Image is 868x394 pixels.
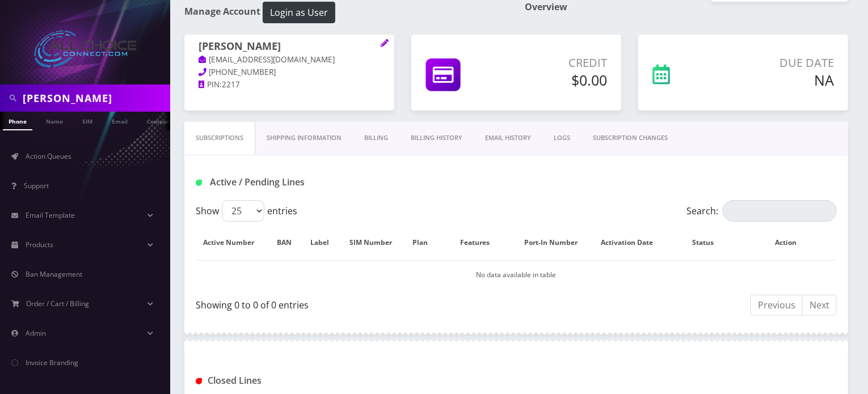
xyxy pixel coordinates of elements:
[199,40,380,54] h1: [PERSON_NAME]
[26,240,53,249] span: Products
[77,112,98,129] a: SIM
[508,54,607,71] p: Credit
[141,112,179,129] a: Company
[520,226,594,259] th: Port-In Number: activate to sort column ascending
[106,112,133,129] a: Email
[26,269,82,279] span: Ban Management
[307,226,344,259] th: Label: activate to sort column ascending
[719,71,834,88] h5: NA
[199,54,335,66] a: [EMAIL_ADDRESS][DOMAIN_NAME]
[686,200,837,222] label: Search:
[582,122,679,154] a: SUBSCRIPTION CHANGES
[196,200,297,222] label: Show entries
[222,200,264,222] select: Showentries
[199,79,222,91] a: PIN:
[196,378,202,384] img: Closed Lines
[197,226,272,259] th: Active Number: activate to sort column ascending
[353,122,399,154] a: Billing
[748,226,836,259] th: Action: activate to sort column ascending
[723,200,837,222] input: Search:
[802,295,837,316] a: Next
[197,260,836,289] td: No data available in table
[26,328,46,338] span: Admin
[196,375,398,386] h1: Closed Lines
[184,2,508,23] h1: Manage Account
[222,79,240,90] span: 2217
[184,122,255,154] a: Subscriptions
[26,151,71,161] span: Action Queues
[26,210,75,220] span: Email Template
[273,226,306,259] th: BAN: activate to sort column ascending
[671,226,747,259] th: Status: activate to sort column ascending
[443,226,519,259] th: Features: activate to sort column ascending
[255,122,353,154] a: Shipping Information
[34,31,136,67] img: All Choice Connect
[595,226,670,259] th: Activation Date: activate to sort column ascending
[26,358,78,367] span: Invoice Branding
[525,2,848,12] h1: Overview
[24,181,49,190] span: Support
[345,226,408,259] th: SIM Number: activate to sort column ascending
[23,87,167,109] input: Search in Company
[410,226,442,259] th: Plan: activate to sort column ascending
[263,2,335,23] button: Login as User
[399,122,474,154] a: Billing History
[751,295,803,316] a: Previous
[260,5,335,18] a: Login as User
[27,299,90,308] span: Order / Cart / Billing
[196,294,508,312] div: Showing 0 to 0 of 0 entries
[474,122,542,154] a: EMAIL HISTORY
[508,71,607,88] h5: $0.00
[196,180,202,186] img: Active / Pending Lines
[719,54,834,71] p: Due Date
[209,67,276,77] span: [PHONE_NUMBER]
[542,122,582,154] a: LOGS
[3,112,32,130] a: Phone
[40,112,69,129] a: Name
[196,177,398,188] h1: Active / Pending Lines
